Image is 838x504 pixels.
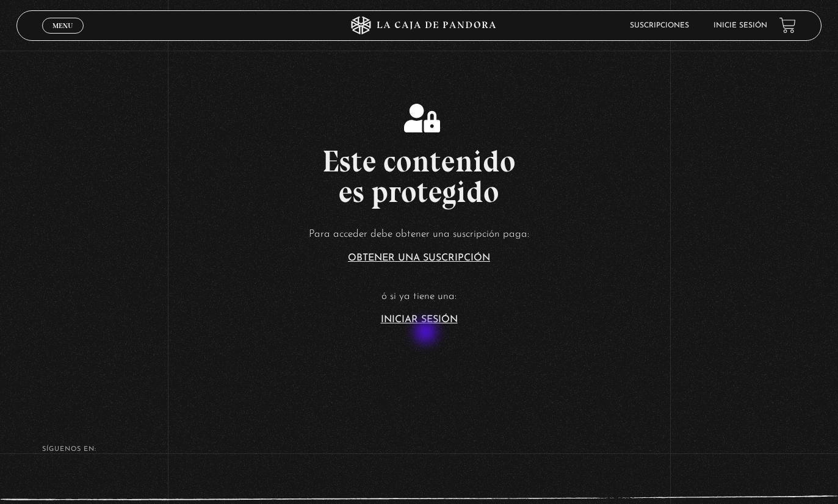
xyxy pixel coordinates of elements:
a: View your shopping cart [779,17,796,34]
h4: SÍguenos en: [42,446,796,453]
span: Menu [52,22,73,29]
a: Iniciar Sesión [381,315,458,325]
a: Obtener una suscripción [348,253,490,263]
a: Suscripciones [630,22,689,29]
span: Cerrar [48,32,77,40]
a: Inicie sesión [713,22,767,29]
